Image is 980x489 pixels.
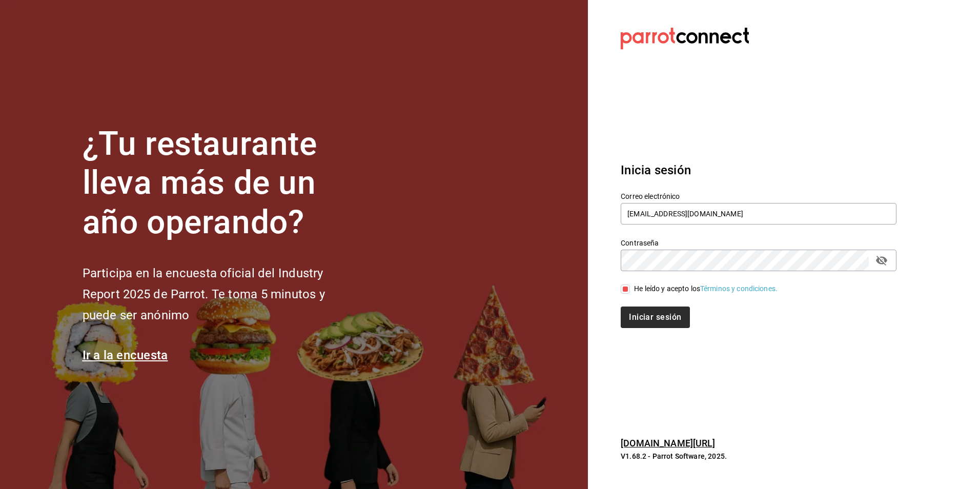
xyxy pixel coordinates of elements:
button: passwordField [873,252,890,269]
input: Ingresa tu correo electrónico [621,203,896,225]
div: He leído y acepto los [634,283,778,294]
label: Contraseña [621,239,896,246]
a: Términos y condiciones. [700,284,778,293]
button: Iniciar sesión [621,307,689,328]
a: Ir a la encuesta [83,348,168,362]
a: [DOMAIN_NAME][URL] [621,438,715,449]
h3: Inicia sesión [621,161,896,179]
h2: Participa en la encuesta oficial del Industry Report 2025 de Parrot. Te toma 5 minutos y puede se... [83,263,359,325]
h1: ¿Tu restaurante lleva más de un año operando? [83,125,359,242]
label: Correo electrónico [621,192,896,199]
p: V1.68.2 - Parrot Software, 2025. [621,451,896,461]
